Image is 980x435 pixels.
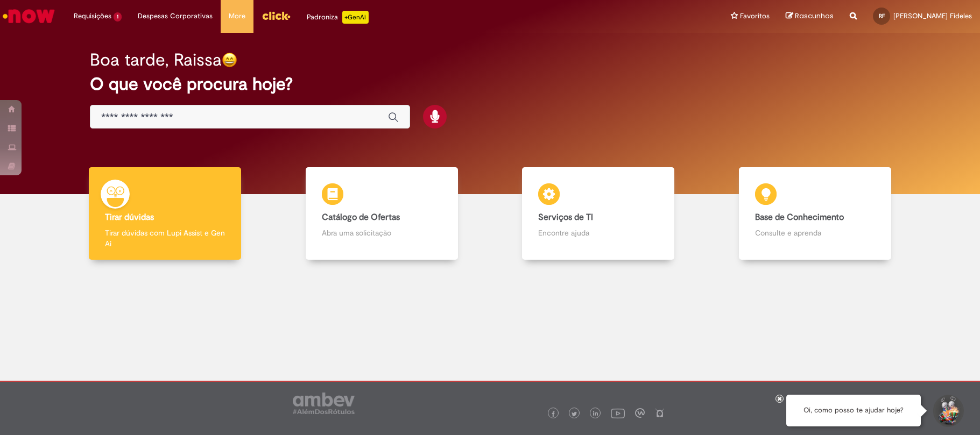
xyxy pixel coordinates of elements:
[293,393,355,414] img: logo_footer_ambev_rotulo_gray.png
[786,11,834,22] a: Rascunhos
[90,51,222,69] h2: Boa tarde, Raissa
[229,11,245,22] span: More
[490,167,707,260] a: Serviços de TI Encontre ajuda
[593,411,598,417] img: logo_footer_linkedin.png
[138,11,213,22] span: Despesas Corporativas
[74,11,111,22] span: Requisições
[538,212,593,223] b: Serviços de TI
[611,406,625,420] img: logo_footer_youtube.png
[114,12,122,22] span: 1
[795,11,834,21] span: Rascunhos
[893,11,972,20] span: [PERSON_NAME] Fideles
[1,5,57,27] img: ServiceNow
[57,167,273,260] a: Tirar dúvidas Tirar dúvidas com Lupi Assist e Gen Ai
[707,167,923,260] a: Base de Conhecimento Consulte e aprenda
[932,395,964,427] button: Iniciar Conversa de Suporte
[740,11,770,22] span: Favoritos
[755,227,875,238] p: Consulte e aprenda
[655,408,665,418] img: logo_footer_naosei.png
[273,167,490,260] a: Catálogo de Ofertas Abra uma solicitação
[90,75,890,94] h2: O que você procura hoje?
[879,12,885,19] span: RF
[572,411,577,417] img: logo_footer_twitter.png
[755,212,844,223] b: Base de Conhecimento
[105,212,154,223] b: Tirar dúvidas
[307,11,369,24] div: Padroniza
[322,227,442,238] p: Abra uma solicitação
[538,227,658,238] p: Encontre ajuda
[222,52,237,68] img: happy-face.png
[551,411,556,417] img: logo_footer_facebook.png
[105,227,225,249] p: Tirar dúvidas com Lupi Assist e Gen Ai
[786,395,921,426] div: Oi, como posso te ajudar hoje?
[262,8,291,24] img: click_logo_yellow_360x200.png
[322,212,400,223] b: Catálogo de Ofertas
[342,11,369,24] p: +GenAi
[635,408,645,418] img: logo_footer_workplace.png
